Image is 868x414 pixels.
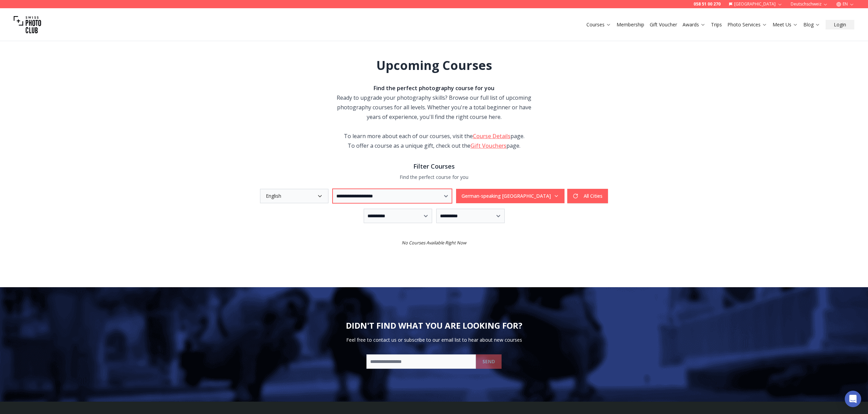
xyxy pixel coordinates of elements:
[336,131,533,150] div: To learn more about each of our courses, visit the page. To offer a course as a unique gift, chec...
[346,337,522,343] p: Feel free to contact us or subscribe to our email list to hear about new courses
[376,59,492,72] h1: Upcoming Courses
[14,11,41,38] img: Swiss photo club
[708,20,725,29] button: Trips
[226,161,642,171] h3: Filter Courses
[402,240,466,246] small: No Courses Available Right Now
[727,21,767,28] a: Photo Services
[586,21,611,28] a: Courses
[694,1,721,7] a: 058 51 00 270
[336,83,533,122] div: Ready to upgrade your photography skills? Browse our full list of upcoming photography courses fo...
[584,20,614,29] button: Courses
[456,189,565,203] button: German-speaking [GEOGRAPHIC_DATA]
[346,320,522,331] h2: DIDN'T FIND WHAT YOU ARE LOOKING FOR?
[826,20,854,29] button: Login
[260,189,328,203] button: English
[567,189,608,203] button: All Cities
[374,84,494,92] strong: Find the perfect photography course for you
[770,20,801,29] button: Meet Us
[680,20,708,29] button: Awards
[614,20,647,29] button: Membership
[803,21,820,28] a: Blog
[801,20,823,29] button: Blog
[711,21,722,28] a: Trips
[773,21,798,28] a: Meet Us
[683,21,705,28] a: Awards
[725,20,770,29] button: Photo Services
[647,20,680,29] button: Gift Voucher
[650,21,677,28] a: Gift Voucher
[470,142,506,149] a: Gift Vouchers
[845,391,861,407] div: Open Intercom Messenger
[482,358,495,365] b: SEND
[617,21,644,28] a: Membership
[226,174,642,181] p: Find the perfect course for you
[473,132,510,140] a: Course Details
[476,354,502,369] button: SEND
